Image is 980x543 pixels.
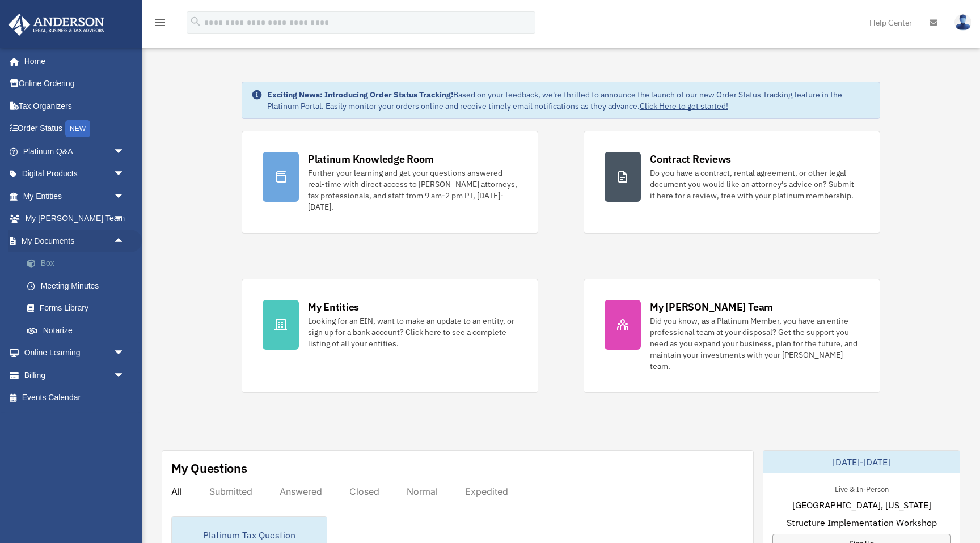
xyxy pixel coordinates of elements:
[8,163,142,185] a: Digital Productsarrow_drop_down
[8,117,142,141] a: Order StatusNEW
[65,120,90,137] div: NEW
[113,342,136,365] span: arrow_drop_down
[16,274,142,297] a: Meeting Minutes
[153,20,167,29] a: menu
[8,50,136,73] a: Home
[113,185,136,208] span: arrow_drop_down
[407,486,438,497] div: Normal
[209,486,252,497] div: Submitted
[280,486,322,497] div: Answered
[650,315,859,372] div: Did you know, as a Platinum Member, you have an entire professional team at your disposal? Get th...
[16,252,142,275] a: Box
[954,14,971,31] img: User Pic
[113,163,136,186] span: arrow_drop_down
[8,207,142,230] a: My [PERSON_NAME] Teamarrow_drop_down
[8,364,142,387] a: Billingarrow_drop_down
[8,387,142,409] a: Events Calendar
[8,95,142,117] a: Tax Organizers
[189,15,202,28] i: search
[16,297,142,320] a: Forms Library
[113,140,136,163] span: arrow_drop_down
[308,300,359,314] div: My Entities
[113,207,136,231] span: arrow_drop_down
[792,498,931,512] span: [GEOGRAPHIC_DATA], [US_STATE]
[8,140,142,163] a: Platinum Q&Aarrow_drop_down
[8,185,142,207] a: My Entitiesarrow_drop_down
[349,486,379,497] div: Closed
[650,152,731,166] div: Contract Reviews
[267,90,453,100] strong: Exciting News: Introducing Order Status Tracking!
[826,482,898,494] div: Live & In-Person
[242,131,538,234] a: Platinum Knowledge Room Further your learning and get your questions answered real-time with dire...
[5,14,108,36] img: Anderson Advisors Platinum Portal
[153,16,167,29] i: menu
[113,230,136,253] span: arrow_drop_up
[584,131,880,234] a: Contract Reviews Do you have a contract, rental agreement, or other legal document you would like...
[650,167,859,201] div: Do you have a contract, rental agreement, or other legal document you would like an attorney's ad...
[308,315,517,349] div: Looking for an EIN, want to make an update to an entity, or sign up for a bank account? Click her...
[650,300,773,314] div: My [PERSON_NAME] Team
[8,73,142,95] a: Online Ordering
[787,516,937,529] span: Structure Implementation Workshop
[763,451,960,473] div: [DATE]-[DATE]
[113,364,136,387] span: arrow_drop_down
[16,319,142,342] a: Notarize
[308,152,434,166] div: Platinum Knowledge Room
[171,486,182,497] div: All
[584,279,880,393] a: My [PERSON_NAME] Team Did you know, as a Platinum Member, you have an entire professional team at...
[8,342,142,364] a: Online Learningarrow_drop_down
[308,167,517,213] div: Further your learning and get your questions answered real-time with direct access to [PERSON_NAM...
[8,230,142,252] a: My Documentsarrow_drop_up
[640,101,728,111] a: Click Here to get started!
[171,460,247,477] div: My Questions
[242,279,538,393] a: My Entities Looking for an EIN, want to make an update to an entity, or sign up for a bank accoun...
[267,89,871,112] div: Based on your feedback, we're thrilled to announce the launch of our new Order Status Tracking fe...
[465,486,508,497] div: Expedited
